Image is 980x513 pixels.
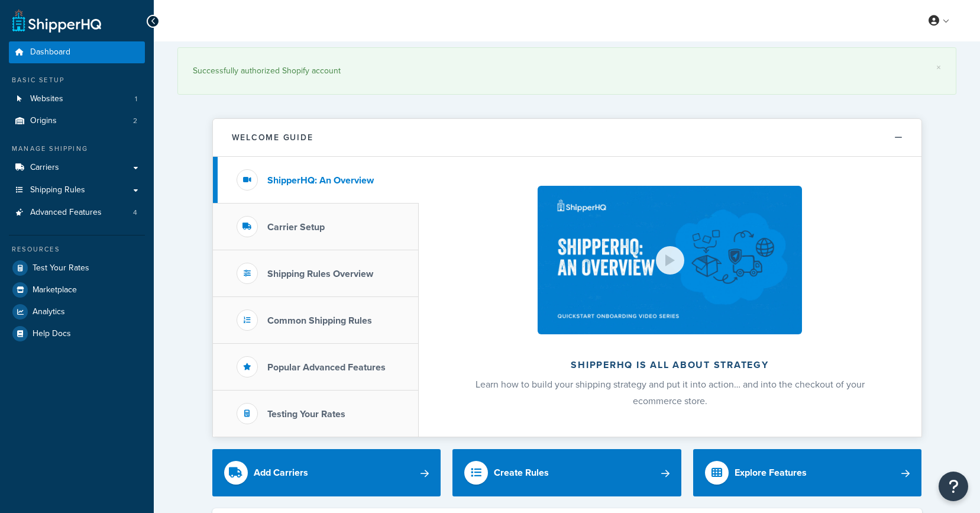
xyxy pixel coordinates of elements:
[267,222,325,233] h3: Carrier Setup
[33,285,77,295] span: Marketplace
[9,88,145,110] a: Websites1
[9,157,145,179] a: Carriers
[212,449,441,496] a: Add Carriers
[735,464,807,481] div: Explore Features
[30,116,57,126] span: Origins
[267,315,372,326] h3: Common Shipping Rules
[9,179,145,201] a: Shipping Rules
[33,307,65,317] span: Analytics
[267,362,386,373] h3: Popular Advanced Features
[193,63,941,79] div: Successfully authorized Shopify account
[9,301,145,322] a: Analytics
[9,202,145,224] a: Advanced Features4
[452,449,681,496] a: Create Rules
[133,116,137,126] span: 2
[33,329,71,339] span: Help Docs
[936,63,941,72] a: ×
[939,472,968,501] button: Open Resource Center
[135,94,137,104] span: 1
[267,175,374,186] h3: ShipperHQ: An Overview
[9,202,145,224] li: Advanced Features
[693,449,922,496] a: Explore Features
[254,464,308,481] div: Add Carriers
[476,378,865,408] span: Learn how to build your shipping strategy and put it into action… and into the checkout of your e...
[133,208,137,218] span: 4
[494,464,549,481] div: Create Rules
[9,144,145,154] div: Manage Shipping
[267,269,373,279] h3: Shipping Rules Overview
[9,110,145,132] li: Origins
[213,119,921,157] button: Welcome Guide
[9,279,145,301] a: Marketplace
[232,133,313,142] h2: Welcome Guide
[30,94,63,104] span: Websites
[538,186,801,334] img: ShipperHQ is all about strategy
[9,41,145,63] a: Dashboard
[450,360,890,370] h2: ShipperHQ is all about strategy
[30,47,70,57] span: Dashboard
[33,263,89,273] span: Test Your Rates
[9,257,145,279] a: Test Your Rates
[9,88,145,110] li: Websites
[30,185,85,195] span: Shipping Rules
[9,244,145,254] div: Resources
[9,323,145,344] a: Help Docs
[30,163,59,173] span: Carriers
[9,110,145,132] a: Origins2
[30,208,102,218] span: Advanced Features
[9,75,145,85] div: Basic Setup
[267,409,345,420] h3: Testing Your Rates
